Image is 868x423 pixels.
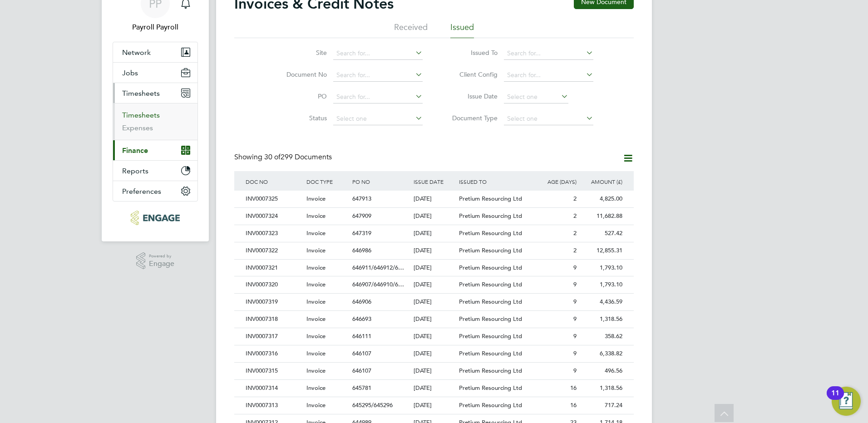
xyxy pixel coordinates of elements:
[411,225,457,242] div: [DATE]
[113,181,197,201] button: Preferences
[411,380,457,397] div: [DATE]
[570,384,577,392] span: 16
[579,328,625,345] div: 358.62
[333,69,423,82] input: Search for...
[411,260,457,276] div: [DATE]
[352,195,371,202] span: 647913
[394,22,428,38] li: Received
[445,70,498,79] label: Client Config
[579,294,625,310] div: 4,436.59
[306,367,325,374] span: Invoice
[113,22,198,33] span: Payroll Payroll
[459,280,522,288] span: Pretium Resourcing Ltd
[573,264,577,271] span: 9
[350,171,411,192] div: PO NO
[459,298,522,305] span: Pretium Resourcing Ltd
[306,349,325,357] span: Invoice
[831,393,839,405] div: 11
[573,298,577,305] span: 9
[459,367,522,374] span: Pretium Resourcing Ltd
[445,49,498,57] label: Issued To
[411,328,457,345] div: [DATE]
[275,49,327,57] label: Site
[445,114,498,122] label: Document Type
[411,191,457,207] div: [DATE]
[122,89,160,98] span: Timesheets
[113,63,197,83] button: Jobs
[459,349,522,357] span: Pretium Resourcing Ltd
[352,384,371,392] span: 645781
[459,384,522,392] span: Pretium Resourcing Ltd
[579,225,625,242] div: 527.42
[243,294,304,310] div: INV0007319
[352,264,404,271] span: 646911/646912/6…
[113,83,197,103] button: Timesheets
[450,22,474,38] li: Issued
[122,111,160,119] a: Timesheets
[306,229,325,237] span: Invoice
[459,212,522,220] span: Pretium Resourcing Ltd
[533,171,579,192] div: AGE (DAYS)
[457,171,533,192] div: ISSUED TO
[504,47,593,60] input: Search for...
[243,191,304,207] div: INV0007325
[306,384,325,392] span: Invoice
[275,70,327,79] label: Document No
[122,123,153,132] a: Expenses
[411,276,457,293] div: [DATE]
[352,246,371,254] span: 646986
[306,264,325,271] span: Invoice
[243,225,304,242] div: INV0007323
[579,311,625,328] div: 1,318.56
[149,252,174,260] span: Powered by
[411,397,457,414] div: [DATE]
[579,345,625,362] div: 6,338.82
[573,280,577,288] span: 9
[306,332,325,340] span: Invoice
[234,152,334,162] div: Showing
[243,171,304,192] div: DOC NO
[333,91,423,103] input: Search for...
[131,211,179,225] img: txmrecruit-logo-retina.png
[579,380,625,397] div: 1,318.56
[411,242,457,259] div: [DATE]
[579,242,625,259] div: 12,855.31
[113,42,197,62] button: Network
[306,315,325,323] span: Invoice
[504,113,593,125] input: Select one
[243,345,304,362] div: INV0007316
[352,298,371,305] span: 646906
[459,332,522,340] span: Pretium Resourcing Ltd
[352,367,371,374] span: 646107
[306,298,325,305] span: Invoice
[122,167,148,175] span: Reports
[306,212,325,220] span: Invoice
[333,47,423,60] input: Search for...
[149,260,174,268] span: Engage
[243,260,304,276] div: INV0007321
[459,315,522,323] span: Pretium Resourcing Ltd
[113,140,197,160] button: Finance
[136,252,175,270] a: Powered byEngage
[243,242,304,259] div: INV0007322
[304,171,350,192] div: DOC TYPE
[306,195,325,202] span: Invoice
[306,401,325,409] span: Invoice
[113,103,197,140] div: Timesheets
[579,397,625,414] div: 717.24
[122,69,138,77] span: Jobs
[113,161,197,181] button: Reports
[573,367,577,374] span: 9
[243,276,304,293] div: INV0007320
[573,315,577,323] span: 9
[504,91,568,103] input: Select one
[579,260,625,276] div: 1,793.10
[411,363,457,379] div: [DATE]
[306,246,325,254] span: Invoice
[122,187,161,196] span: Preferences
[122,48,151,57] span: Network
[352,280,404,288] span: 646907/646910/6…
[459,401,522,409] span: Pretium Resourcing Ltd
[459,229,522,237] span: Pretium Resourcing Ltd
[352,332,371,340] span: 646111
